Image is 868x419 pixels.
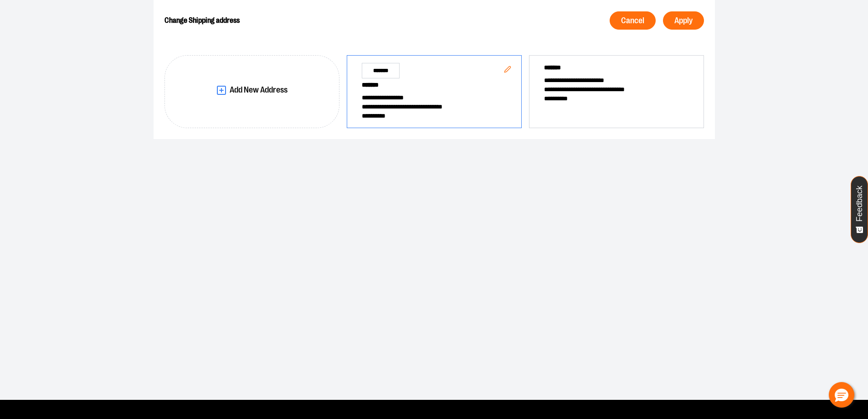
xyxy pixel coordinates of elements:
[829,382,854,408] button: Hello, have a question? Let’s chat.
[610,11,656,30] button: Cancel
[164,8,329,33] h2: Change Shipping address
[663,11,704,30] button: Apply
[851,176,868,243] button: Feedback - Show survey
[621,16,644,25] span: Cancel
[164,55,339,128] button: Add New Address
[674,16,693,25] span: Apply
[855,186,864,222] span: Feedback
[497,58,519,83] button: Edit
[230,86,288,94] span: Add New Address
